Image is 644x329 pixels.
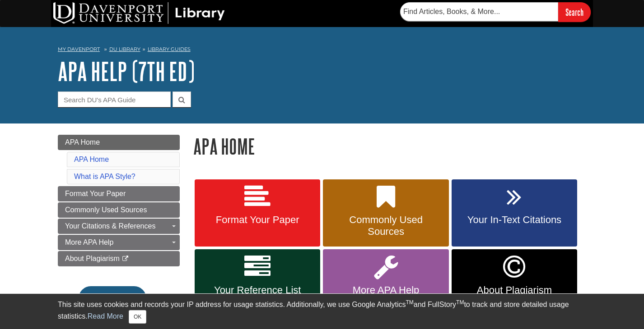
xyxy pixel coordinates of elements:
[456,299,464,306] sup: TM
[195,179,320,247] a: Format Your Paper
[406,299,413,306] sup: TM
[58,135,180,150] a: APA Home
[330,284,442,296] span: More APA Help
[129,310,146,324] button: Close
[74,173,135,180] a: What is APA Style?
[148,46,191,52] a: Library Guides
[88,312,123,320] a: Read More
[58,299,586,324] div: This site uses cookies and records your IP address for usage statistics. Additionally, we use Goo...
[58,43,586,58] nav: breadcrumb
[65,190,126,197] span: Format Your Paper
[65,222,155,230] span: Your Citations & References
[201,214,313,226] span: Format Your Paper
[58,46,100,53] a: My Davenport
[65,206,147,214] span: Commonly Used Sources
[109,46,140,52] a: DU Library
[58,91,171,107] input: Search DU's APA Guide
[452,249,577,318] a: Link opens in new window
[121,256,129,262] i: This link opens in a new window
[558,2,591,22] input: Search
[193,135,586,158] h1: APA Home
[400,2,591,22] form: Searches DU Library's articles, books, and more
[400,2,558,21] input: Find Articles, Books, & More...
[79,286,146,311] button: En español
[58,202,180,218] a: Commonly Used Sources
[65,255,120,262] span: About Plagiarism
[74,155,109,163] a: APA Home
[58,235,180,250] a: More APA Help
[65,138,100,146] span: APA Home
[58,135,180,326] div: Guide Page Menu
[58,186,180,201] a: Format Your Paper
[65,238,113,246] span: More APA Help
[458,284,570,296] span: About Plagiarism
[58,251,180,266] a: About Plagiarism
[53,2,225,24] img: DU Library
[58,219,180,234] a: Your Citations & References
[330,214,442,238] span: Commonly Used Sources
[58,57,195,85] a: APA Help (7th Ed)
[452,179,577,247] a: Your In-Text Citations
[323,179,448,247] a: Commonly Used Sources
[323,249,448,318] a: More APA Help
[195,249,320,318] a: Your Reference List
[458,214,570,226] span: Your In-Text Citations
[201,284,313,296] span: Your Reference List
